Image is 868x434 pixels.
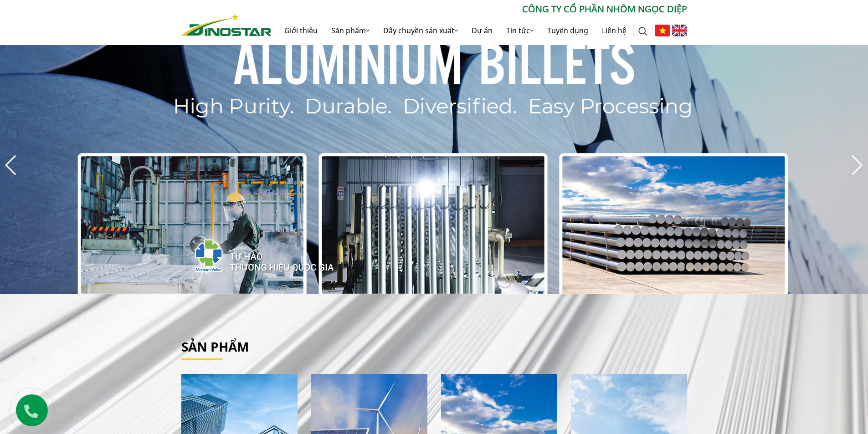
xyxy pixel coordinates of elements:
[595,16,633,45] a: Liên hệ
[181,13,272,36] img: Nhôm Dinostar
[168,223,335,285] img: thqg
[499,16,540,45] a: Tin tức
[376,16,465,45] a: Dây chuyền sản xuất
[181,11,272,36] a: Nhôm Dinostar
[465,16,499,45] a: Dự án
[540,16,595,45] a: Tuyển dụng
[5,155,17,175] div: Previous slide
[655,25,670,36] img: Tiếng Việt
[277,16,324,45] a: Giới thiệu
[638,27,647,36] img: search
[181,338,249,355] a: Sản phẩm
[851,155,863,175] div: Next slide
[272,2,687,16] p: CÔNG TY CỔ PHẦN NHÔM NGỌC DIỆP
[324,16,376,45] a: Sản phẩm
[672,25,687,36] img: English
